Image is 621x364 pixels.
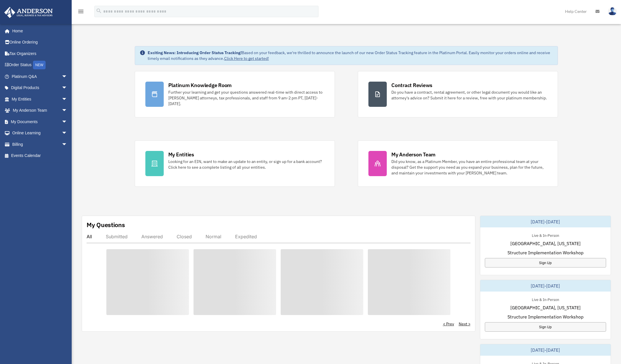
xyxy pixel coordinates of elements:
[4,59,76,71] a: Order StatusNEW
[62,116,73,128] span: arrow_drop_down
[480,344,611,356] div: [DATE]-[DATE]
[527,232,564,238] div: Live & In-Person
[62,71,73,82] span: arrow_drop_down
[62,127,73,139] span: arrow_drop_down
[4,37,76,48] a: Online Ordering
[4,105,76,116] a: My Anderson Teamarrow_drop_down
[485,322,606,332] a: Sign Up
[4,116,76,127] a: My Documentsarrow_drop_down
[77,10,84,15] a: menu
[135,71,335,117] a: Platinum Knowledge Room Further your learning and get your questions answered real-time with dire...
[4,93,76,105] a: My Entitiesarrow_drop_down
[106,234,128,239] div: Submitted
[96,8,102,14] i: search
[443,321,454,327] a: < Prev
[4,82,76,94] a: Digital Productsarrow_drop_down
[4,25,73,37] a: Home
[177,234,192,239] div: Closed
[4,150,76,162] a: Events Calendar
[235,234,257,239] div: Expedited
[148,50,242,55] strong: Exciting News: Introducing Order Status Tracking!
[480,280,611,292] div: [DATE]-[DATE]
[4,139,76,150] a: Billingarrow_drop_down
[168,82,232,89] div: Platinum Knowledge Room
[62,105,73,117] span: arrow_drop_down
[141,234,163,239] div: Answered
[391,89,547,101] div: Do you have a contract, rental agreement, or other legal document you would like an attorney's ad...
[168,89,324,107] div: Further your learning and get your questions answered real-time with direct access to [PERSON_NAM...
[206,234,221,239] div: Normal
[62,139,73,150] span: arrow_drop_down
[459,321,470,327] a: Next >
[33,61,46,69] div: NEW
[168,159,324,170] div: Looking for an EIN, want to make an update to an entity, or sign up for a bank account? Click her...
[608,7,617,15] img: User Pic
[391,151,436,158] div: My Anderson Team
[3,7,54,18] img: Anderson Advisors Platinum Portal
[4,48,76,59] a: Tax Organizers
[485,258,606,267] a: Sign Up
[391,159,547,176] div: Did you know, as a Platinum Member, you have an entire professional team at your disposal? Get th...
[510,240,581,247] span: [GEOGRAPHIC_DATA], [US_STATE]
[507,249,583,256] span: Structure Implementation Workshop
[4,71,76,82] a: Platinum Q&Aarrow_drop_down
[358,140,558,187] a: My Anderson Team Did you know, as a Platinum Member, you have an entire professional team at your...
[4,127,76,139] a: Online Learningarrow_drop_down
[224,56,269,61] a: Click Here to get started!
[87,234,92,239] div: All
[77,8,84,15] i: menu
[62,93,73,105] span: arrow_drop_down
[168,151,194,158] div: My Entities
[135,140,335,187] a: My Entities Looking for an EIN, want to make an update to an entity, or sign up for a bank accoun...
[358,71,558,117] a: Contract Reviews Do you have a contract, rental agreement, or other legal document you would like...
[507,313,583,320] span: Structure Implementation Workshop
[391,82,432,89] div: Contract Reviews
[62,82,73,94] span: arrow_drop_down
[510,304,581,311] span: [GEOGRAPHIC_DATA], [US_STATE]
[527,296,564,302] div: Live & In-Person
[480,216,611,227] div: [DATE]-[DATE]
[148,50,553,61] div: Based on your feedback, we're thrilled to announce the launch of our new Order Status Tracking fe...
[87,221,125,229] div: My Questions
